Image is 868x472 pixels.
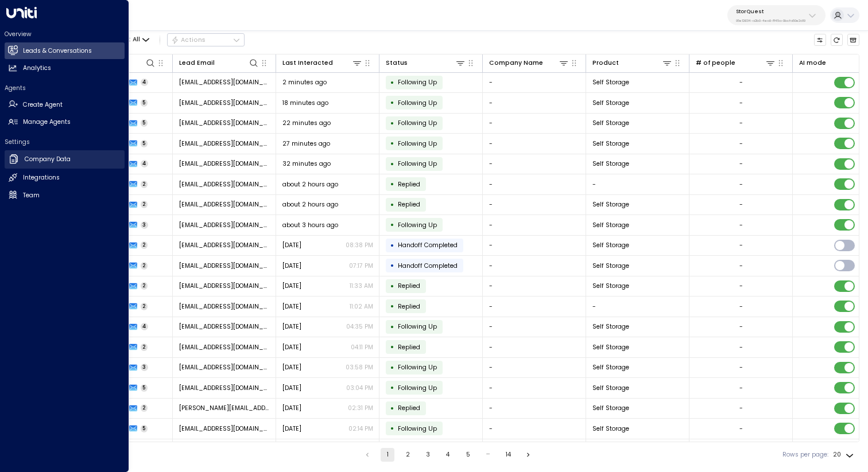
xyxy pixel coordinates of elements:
[141,79,149,86] span: 4
[592,424,629,433] span: Self Storage
[739,200,743,209] div: -
[5,187,125,204] a: Team
[483,236,586,256] td: -
[521,448,535,462] button: Go to next page
[179,159,270,168] span: colettey52@gmail.com
[5,150,125,169] a: Company Data
[179,78,270,87] span: ft377358@gmail.com
[483,174,586,194] td: -
[586,174,689,194] td: -
[739,99,743,107] div: -
[282,119,331,127] span: 22 minutes ago
[739,343,743,352] div: -
[814,34,827,46] button: Customize
[483,439,586,459] td: -
[282,99,328,107] span: 18 minutes ago
[282,78,327,87] span: 2 minutes ago
[381,448,394,462] button: page 1
[282,424,301,433] span: Yesterday
[360,448,536,462] nav: pagination navigation
[350,282,373,290] p: 11:33 AM
[179,221,270,229] span: ticamorenita1@gmail.com
[831,34,843,46] span: Refresh
[349,262,373,270] p: 07:17 PM
[390,157,394,171] div: •
[398,363,437,372] span: Following Up
[141,303,148,310] span: 2
[483,256,586,276] td: -
[390,217,394,232] div: •
[179,343,270,352] span: lsolorio141@gmail.com
[179,180,270,189] span: no-reply-facilities@sparefoot.com
[727,5,826,25] button: StorQuest95e12634-a2b0-4ea9-845a-0bcfa50e2d19
[346,241,373,249] p: 08:38 PM
[179,322,270,331] span: peggyjkuo@yahoo.com
[141,364,149,371] span: 3
[346,384,373,392] p: 03:04 PM
[179,302,270,311] span: bugoinimthe2@gmail.com
[592,139,629,148] span: Self Storage
[592,262,629,270] span: Self Storage
[23,118,71,127] h2: Manage Agents
[483,358,586,378] td: -
[483,93,586,113] td: -
[179,58,215,68] div: Lead Email
[483,297,586,317] td: -
[833,448,856,462] div: 20
[592,57,673,68] div: Product
[390,258,394,273] div: •
[5,84,125,92] h2: Agents
[23,173,60,182] h2: Integrations
[739,282,743,290] div: -
[847,34,860,46] button: Archived Leads
[739,404,743,412] div: -
[398,384,437,392] span: Following Up
[592,404,629,412] span: Self Storage
[739,322,743,331] div: -
[282,159,331,168] span: 32 minutes ago
[592,241,629,249] span: Self Storage
[386,58,408,68] div: Status
[398,180,420,189] span: Replied
[179,282,270,290] span: bugoinimthe2@gmail.com
[483,154,586,174] td: -
[141,160,149,167] span: 4
[282,180,338,189] span: about 2 hours ago
[346,322,373,331] p: 04:35 PM
[179,200,270,209] span: revillabryann@gmail.com
[282,322,301,331] span: Yesterday
[23,100,63,110] h2: Create Agent
[398,241,458,249] span: Handoff Completed
[390,401,394,416] div: •
[390,197,394,212] div: •
[141,262,148,270] span: 2
[141,140,148,147] span: 5
[282,404,301,412] span: Yesterday
[171,36,206,44] div: Actions
[390,279,394,294] div: •
[592,99,629,107] span: Self Storage
[390,380,394,395] div: •
[398,221,437,229] span: Following Up
[489,57,569,68] div: Company Name
[141,384,148,392] span: 5
[481,448,495,462] div: …
[23,46,92,56] h2: Leads & Conversations
[592,322,629,331] span: Self Storage
[5,60,125,77] a: Analytics
[390,319,394,334] div: •
[282,57,363,68] div: Last Interacted
[390,136,394,151] div: •
[282,343,301,352] span: Yesterday
[23,191,40,200] h2: Team
[421,448,435,462] button: Go to page 3
[390,177,394,192] div: •
[483,378,586,398] td: -
[592,384,629,392] span: Self Storage
[141,99,148,107] span: 5
[23,64,51,73] h2: Analytics
[782,450,828,459] label: Rows per page:
[501,448,515,462] button: Go to page 14
[592,343,629,352] span: Self Storage
[592,119,629,127] span: Self Storage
